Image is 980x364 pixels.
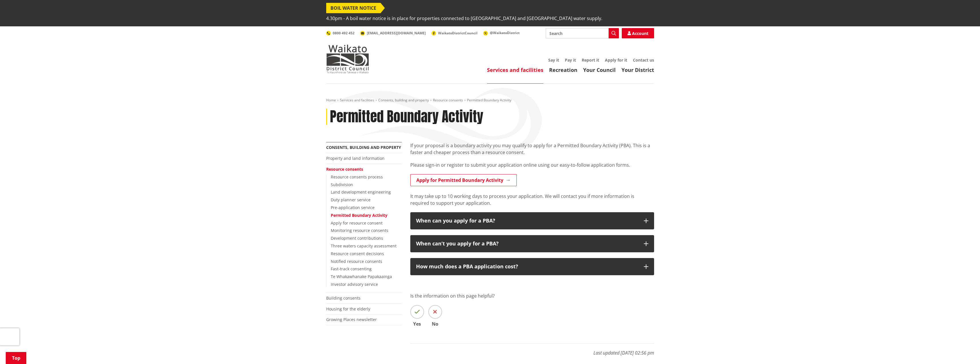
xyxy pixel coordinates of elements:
nav: breadcrumb [326,98,654,103]
a: Property and land information [326,156,385,161]
button: When can’t you apply for a PBA? [410,235,654,252]
button: When can you apply for a PBA? [410,212,654,229]
a: WaikatoDistrictCouncil [431,31,478,36]
a: Resource consents process [331,174,383,180]
span: No [428,322,442,326]
a: Report it [582,57,599,63]
span: WaikatoDistrictCouncil [438,31,478,36]
span: @WaikatoDistrict [490,30,520,35]
span: Permitted Boundary Activity [467,98,511,103]
a: Resource consent decisions [331,251,384,256]
a: Building consents [326,295,361,301]
a: Apply for it [605,57,627,63]
a: Services and facilities [487,66,543,73]
a: Contact us [633,57,654,63]
h1: Permitted Boundary Activity [330,109,483,125]
a: Subdivision [331,182,353,187]
div: How much does a PBA application cost? [416,264,638,269]
a: Apply for resource consent [331,220,383,226]
a: Consents, building and property [378,98,429,103]
p: If your proposal is a boundary activity you may qualify to apply for a Permitted Boundary Activit... [410,142,654,156]
p: Please sign-in or register to submit your application online using our easy-to-follow application... [410,162,654,168]
a: Top [6,352,26,364]
input: Search input [546,28,619,38]
div: When can’t you apply for a PBA? [416,241,638,247]
a: Fast-track consenting [331,266,372,271]
a: Your District [621,66,654,73]
a: Investor advisory service [331,282,378,287]
a: Services and facilities [340,98,374,103]
span: [EMAIL_ADDRESS][DOMAIN_NAME] [367,31,426,36]
p: Is the information on this page helpful? [410,292,654,299]
a: Consents, building and property [326,145,401,150]
span: Yes [410,322,424,326]
a: Permitted Boundary Activity [331,213,387,218]
a: Duty planner service [331,197,371,202]
a: [EMAIL_ADDRESS][DOMAIN_NAME] [360,31,426,36]
a: Growing Places newsletter [326,317,377,322]
div: When can you apply for a PBA? [416,218,638,224]
a: Pay it [565,57,576,63]
a: Land development engineering [331,189,391,195]
span: 0800 492 452 [333,31,355,36]
a: Monitoring resource consents [331,228,388,233]
a: Account [622,28,654,38]
a: Resource consents [433,98,463,103]
p: Last updated [DATE] 02:56 pm [410,343,654,356]
button: How much does a PBA application cost? [410,258,654,275]
span: BOIL WATER NOTICE [326,3,381,13]
a: Home [326,98,336,103]
a: Housing for the elderly [326,306,370,312]
a: Resource consents [326,166,363,172]
a: Pre-application service [331,205,375,210]
a: Apply for Permitted Boundary Activity [410,174,517,186]
p: It may take up to 10 working days to process your application. We will contact you if more inform... [410,193,654,206]
a: Development contributions [331,235,383,241]
a: Te Whakawhanake Papakaainga [331,274,392,279]
a: Three waters capacity assessment [331,243,397,249]
a: Say it [548,57,559,63]
span: 4.30pm - A boil water notice is in place for properties connected to [GEOGRAPHIC_DATA] and [GEOGR... [326,13,602,23]
img: Waikato District Council - Te Kaunihera aa Takiwaa o Waikato [326,45,369,73]
a: @WaikatoDistrict [483,30,520,35]
a: Recreation [549,66,577,73]
a: 0800 492 452 [326,31,355,36]
a: Notified resource consents [331,259,382,264]
a: Your Council [583,66,616,73]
